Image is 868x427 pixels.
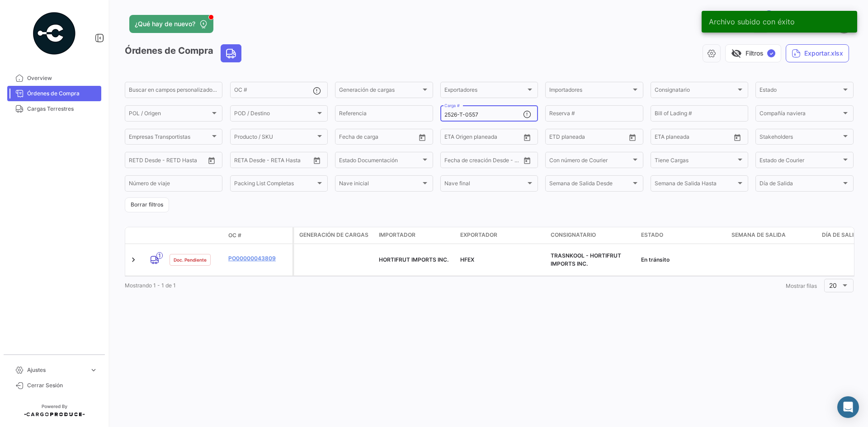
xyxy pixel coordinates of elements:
[786,44,849,62] button: Exportar.xlsx
[7,70,101,86] a: Overview
[228,231,241,239] span: OC #
[228,254,289,263] a: PO00000043809
[379,256,448,263] span: HORTIFRUT IMPORTS INC.
[27,381,98,389] span: Cerrar Sesión
[129,255,138,264] a: Expand/Collapse Row
[143,232,166,239] datatable-header-cell: Modo de Transporte
[129,112,210,118] span: POL / Origen
[655,182,736,188] span: Semana de Salida Hasta
[655,135,671,141] input: Desde
[27,366,86,374] span: Ajustes
[415,131,429,144] button: Open calendar
[467,135,503,141] input: Hasta
[641,231,663,239] span: Estado
[551,231,596,239] span: Consignatario
[655,88,736,94] span: Consignatario
[677,135,713,141] input: Hasta
[759,158,841,164] span: Estado de Courier
[731,131,744,144] button: Open calendar
[234,112,316,118] span: POD / Destino
[728,227,818,244] datatable-header-cell: Semana de Salida
[310,154,324,167] button: Open calendar
[174,256,207,263] span: Doc. Pendiente
[549,135,566,141] input: Desde
[125,44,244,62] h3: Órdenes de Compra
[151,158,188,164] input: Hasta
[547,227,637,244] datatable-header-cell: Consignatario
[709,17,795,26] span: Archivo subido con éxito
[90,366,98,374] span: expand_more
[339,158,420,164] span: Estado Documentación
[444,158,461,164] input: Desde
[234,158,250,164] input: Desde
[626,131,639,144] button: Open calendar
[166,232,225,239] datatable-header-cell: Estado Doc.
[731,48,742,59] span: visibility_off
[7,101,101,117] a: Cargas Terrestres
[641,256,724,264] div: En tránsito
[156,252,163,259] span: 1
[549,88,631,94] span: Importadores
[339,182,420,188] span: Nave inicial
[27,89,98,98] span: Órdenes de Compra
[467,158,503,164] input: Hasta
[205,154,218,167] button: Open calendar
[379,231,415,239] span: Importador
[294,227,375,244] datatable-header-cell: Generación de cargas
[520,131,534,144] button: Open calendar
[460,256,474,263] span: HFEX
[27,74,98,82] span: Overview
[362,135,398,141] input: Hasta
[125,282,176,289] span: Mostrando 1 - 1 de 1
[129,135,210,141] span: Empresas Transportistas
[234,182,316,188] span: Packing List Completas
[572,135,608,141] input: Hasta
[551,252,621,267] span: TRASNKOOL - HORTIFRUT IMPORTS INC.
[32,11,77,56] img: powered-by.png
[731,231,786,239] span: Semana de Salida
[299,231,368,239] span: Generación de cargas
[257,158,293,164] input: Hasta
[520,154,534,167] button: Open calendar
[225,228,292,243] datatable-header-cell: OC #
[460,231,497,239] span: Exportador
[637,227,728,244] datatable-header-cell: Estado
[339,135,355,141] input: Desde
[549,182,631,188] span: Semana de Salida Desde
[129,15,213,33] button: ¿Qué hay de nuevo?
[725,44,781,62] button: visibility_offFiltros✓
[375,227,457,244] datatable-header-cell: Importador
[125,197,169,212] button: Borrar filtros
[655,158,736,164] span: Tiene Cargas
[135,19,195,28] span: ¿Qué hay de nuevo?
[549,158,631,164] span: Con número de Courier
[339,88,420,94] span: Generación de cargas
[7,86,101,101] a: Órdenes de Compra
[759,112,841,118] span: Compañía naviera
[444,88,526,94] span: Exportadores
[767,49,775,57] span: ✓
[27,105,98,113] span: Cargas Terrestres
[759,182,841,188] span: Día de Salida
[759,88,841,94] span: Estado
[129,158,145,164] input: Desde
[822,231,862,239] span: Día de Salida
[786,282,817,289] span: Mostrar filas
[837,396,859,418] div: Abrir Intercom Messenger
[457,227,547,244] datatable-header-cell: Exportador
[221,45,241,62] button: Land
[444,135,461,141] input: Desde
[829,282,837,289] span: 20
[759,135,841,141] span: Stakeholders
[234,135,316,141] span: Producto / SKU
[444,182,526,188] span: Nave final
